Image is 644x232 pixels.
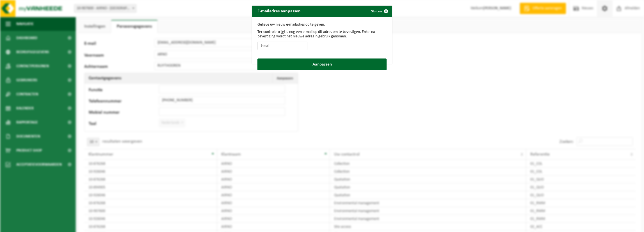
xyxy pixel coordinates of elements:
button: Sluiten [367,6,392,17]
p: Gelieve uw nieuw e-mailadres op te geven. [257,22,387,27]
input: E-mail [257,42,307,50]
p: Ter controle krijgt u nog een e-mail op dit adres om te bevestigen. Enkel na bevestiging wordt he... [257,30,387,39]
h2: E-mailadres aanpassen [252,6,306,16]
button: Aanpassen [257,58,387,70]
